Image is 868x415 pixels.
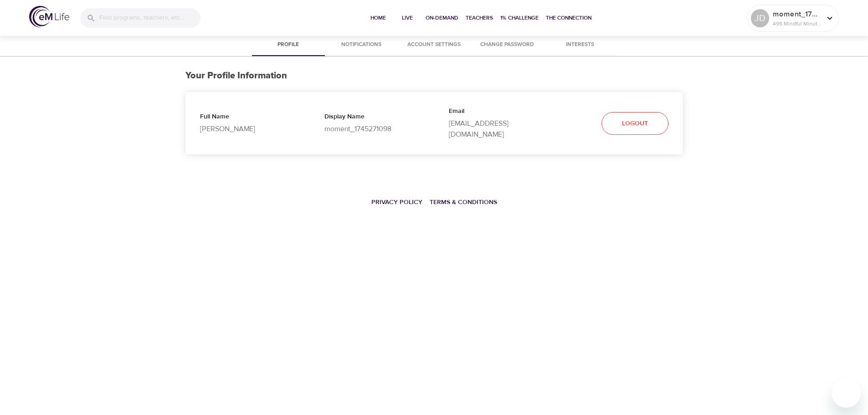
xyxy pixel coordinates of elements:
p: moment_1745271098 [324,123,420,134]
span: Notifications [330,40,392,50]
p: [PERSON_NAME] [200,123,295,134]
span: Account Settings [403,40,465,50]
span: Logout [622,118,648,129]
span: Teachers [466,13,493,23]
input: Find programs, teachers, etc... [99,8,200,28]
span: Home [367,13,389,23]
span: On-Demand [426,13,458,23]
p: [EMAIL_ADDRESS][DOMAIN_NAME] [449,118,544,140]
a: Privacy Policy [371,198,422,206]
p: Email [449,107,544,118]
span: Interests [549,40,611,50]
button: Logout [601,112,668,135]
p: moment_1745271098 [773,9,821,20]
span: The Connection [546,13,591,23]
img: logo [29,6,69,27]
span: Live [396,13,418,23]
nav: breadcrumb [185,192,683,212]
p: Full Name [200,112,295,123]
p: 495 Mindful Minutes [773,20,821,28]
span: Profile [257,40,319,50]
span: 1% Challenge [500,13,539,23]
h3: Your Profile Information [185,71,683,81]
p: Display Name [324,112,420,123]
span: Change Password [476,40,538,50]
div: JD [751,9,769,27]
iframe: Button to launch messaging window [832,379,861,408]
a: Terms & Conditions [430,198,497,206]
